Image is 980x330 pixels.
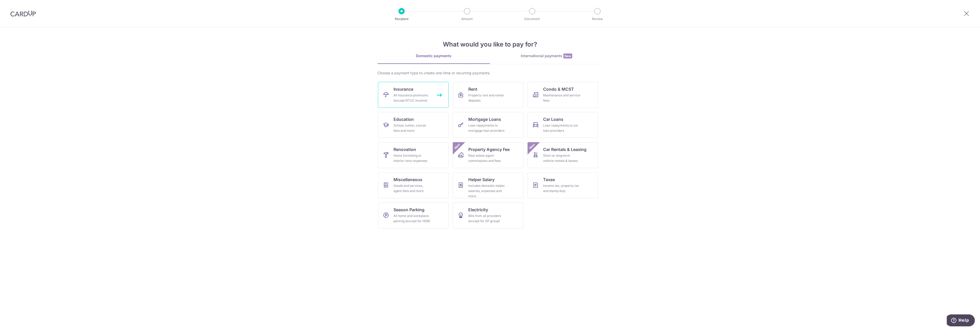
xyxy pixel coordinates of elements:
[468,146,510,153] span: Property Agency Fee
[490,53,603,59] div: International payments
[453,172,523,198] a: Helper SalaryIncludes domestic helper salaries, expenses and more
[394,153,431,163] div: Home furnishing or interior reno-expenses
[377,53,490,58] div: Domestic payments
[12,4,22,8] span: Help
[377,70,603,76] div: Choose a payment type to create one-time or recurring payments.
[528,142,536,151] span: New
[377,40,603,49] h4: What would you like to pay for?
[382,16,421,22] p: Recipient
[394,123,431,133] div: School, tuition, course fees and more
[468,123,506,133] div: Loan repayments to mortgage loan providers
[513,16,551,22] p: Document
[468,86,477,92] span: Rent
[10,10,36,17] img: CardUp
[394,116,414,122] span: Education
[543,116,563,122] span: Car Loans
[543,176,555,183] span: Taxes
[453,202,523,228] a: ElectricityBills from all providers (except for SP group)
[528,172,598,198] a: TaxesIncome tax, property tax and stamp duty
[543,146,586,153] span: Car Rentals & Leasing
[528,142,598,168] a: Car Rentals & LeasingShort or long‑term vehicle rentals & leasesNew
[453,82,523,108] a: RentProperty rent and rental deposits
[468,93,506,103] div: Property rent and rental deposits
[578,16,617,22] p: Review
[394,183,431,194] div: Goods and services, agent fees and more
[543,153,581,163] div: Short or long‑term vehicle rentals & leases
[453,142,523,168] a: Property Agency FeeReal estate agent commissions and feesNew
[543,123,581,133] div: Loan repayments to car loan providers
[378,172,449,198] a: MiscellaneousGoods and services, agent fees and more
[543,93,581,103] div: Maintenance and service fees
[453,112,523,138] a: Mortgage LoansLoan repayments to mortgage loan providers
[378,82,449,108] a: InsuranceAll insurance premiums (except NTUC Income)
[394,213,431,224] div: All home and workplace parking (except for HDB)
[378,112,449,138] a: EducationSchool, tuition, course fees and more
[394,146,416,153] span: Renovation
[448,16,486,22] p: Amount
[468,207,488,213] span: Electricity
[468,213,506,224] div: Bills from all providers (except for SP group)
[468,153,506,163] div: Real estate agent commissions and fees
[378,142,449,168] a: RenovationHome furnishing or interior reno-expenses
[394,86,413,92] span: Insurance
[394,176,422,183] span: Miscellaneous
[947,314,975,327] iframe: Opens a widget where you can find more information
[394,93,431,103] div: All insurance premiums (except NTUC Income)
[378,202,449,228] a: Season ParkingAll home and workplace parking (except for HDB)
[543,183,581,194] div: Income tax, property tax and stamp duty
[468,176,495,183] span: Helper Salary
[528,82,598,108] a: Condo & MCSTMaintenance and service fees
[468,183,506,199] div: Includes domestic helper salaries, expenses and more
[394,207,424,213] span: Season Parking
[563,54,572,58] span: New
[468,116,501,122] span: Mortgage Loans
[453,142,461,151] span: New
[543,86,574,92] span: Condo & MCST
[528,112,598,138] a: Car LoansLoan repayments to car loan providers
